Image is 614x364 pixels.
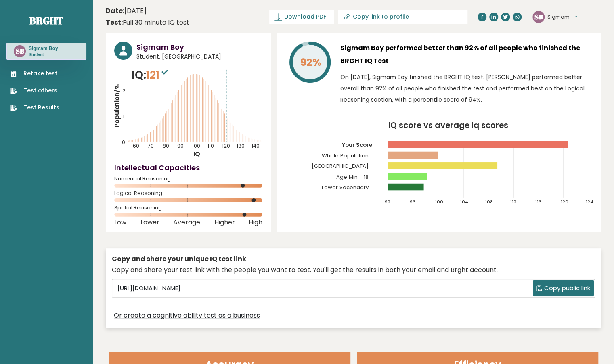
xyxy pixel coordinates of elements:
a: Test others [10,86,59,95]
tspan: 110 [207,142,214,149]
tspan: 100 [192,142,200,149]
div: Copy and share your unique IQ test link [112,254,595,264]
span: Higher [214,221,235,224]
tspan: Lower Secondary [322,184,369,191]
a: Retake test [10,69,59,78]
p: Student [29,52,58,58]
a: Download PDF [269,10,334,24]
span: Numerical Reasoning [114,177,262,180]
tspan: 120 [561,199,568,205]
tspan: Whole Population [322,152,369,159]
a: Test Results [10,103,59,112]
p: On [DATE], Sigmam Boy finished the BRGHT IQ test. [PERSON_NAME] performed better overall than 92%... [340,71,593,105]
text: SB [534,12,543,21]
tspan: 100 [435,199,443,205]
span: Spatial Reasoning [114,206,262,209]
tspan: Age Min - 18 [336,173,369,181]
span: Download PDF [284,13,326,21]
tspan: 104 [460,199,468,205]
tspan: 0 [122,139,125,146]
tspan: 2 [122,87,126,94]
button: Sigmam [547,13,577,21]
text: SB [16,46,24,56]
tspan: IQ [193,150,200,158]
tspan: IQ score vs average Iq scores [388,119,508,131]
tspan: 80 [163,142,169,149]
b: Date: [106,6,124,15]
tspan: [GEOGRAPHIC_DATA] [312,162,369,170]
span: High [249,221,262,224]
h4: Intellectual Capacities [114,162,262,173]
span: Lower [140,221,159,224]
a: Brght [29,14,63,27]
tspan: 112 [510,199,516,205]
h3: Sigmam Boy [136,42,262,52]
div: Full 30 minute IQ test [106,18,189,27]
tspan: 140 [251,142,260,149]
tspan: Population/% [113,84,121,128]
tspan: Your Score [342,141,372,149]
tspan: 1 [123,113,124,120]
tspan: 108 [485,199,493,205]
tspan: 130 [237,142,245,149]
b: Test: [106,18,123,27]
span: Low [114,221,126,224]
tspan: 70 [148,142,154,149]
span: Logical Reasoning [114,192,262,195]
tspan: 120 [222,142,230,149]
p: IQ: [132,67,170,83]
a: Or create a cognitive ability test as a business [114,311,260,320]
tspan: 92% [300,55,321,69]
time: [DATE] [106,6,147,16]
tspan: 96 [410,199,416,205]
tspan: 124 [586,199,593,205]
button: Copy public link [533,280,594,296]
h3: Sigmam Boy performed better than 92% of all people who finished the BRGHT IQ Test [340,42,593,67]
div: Copy and share your test link with the people you want to test. You'll get the results in both yo... [112,265,595,275]
span: Average [173,221,200,224]
tspan: 116 [535,199,542,205]
span: Student, [GEOGRAPHIC_DATA] [136,52,262,61]
h3: Sigmam Boy [29,45,58,52]
tspan: 90 [177,142,184,149]
span: 121 [146,67,170,82]
tspan: 60 [133,142,140,149]
tspan: 92 [385,199,390,205]
span: Copy public link [544,284,590,293]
